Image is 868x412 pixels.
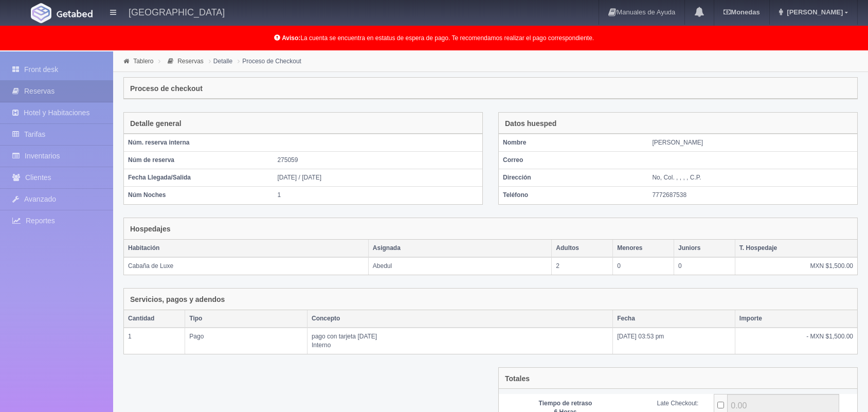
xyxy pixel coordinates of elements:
[124,257,368,275] td: Cabaña de Luxe
[273,187,482,204] td: 1
[735,310,857,328] th: Importe
[648,134,857,152] td: [PERSON_NAME]
[273,152,482,169] td: 275059
[133,58,153,65] a: Tablero
[505,375,530,383] h4: Totales
[784,8,843,16] span: [PERSON_NAME]
[735,240,857,257] th: T. Hospedaje
[124,134,273,152] th: Núm. reserva interna
[622,399,706,408] div: Late Checkout:
[124,169,273,187] th: Fecha Llegada/Salida
[735,257,857,275] td: MXN $1,500.00
[185,328,308,354] td: Pago
[674,257,735,275] td: 0
[124,152,273,169] th: Núm de reserva
[57,10,93,17] img: Getabed
[124,310,185,328] th: Cantidad
[130,85,203,93] h4: Proceso de checkout
[648,169,857,187] td: No, Col. , , , , C.P.
[674,240,735,257] th: Juniors
[130,225,171,233] h4: Hospedajes
[505,120,556,128] h4: Datos huesped
[717,402,724,408] input: ...
[185,310,308,328] th: Tipo
[499,134,648,152] th: Nombre
[368,240,552,257] th: Asignada
[499,152,648,169] th: Correo
[613,328,735,354] td: [DATE] 03:53 pm
[307,310,612,328] th: Concepto
[613,257,674,275] td: 0
[613,240,674,257] th: Menores
[368,257,552,275] td: Abedul
[273,169,482,187] td: [DATE] / [DATE]
[648,187,857,204] td: 7772687538
[552,257,613,275] td: 2
[31,3,51,23] img: Getabed
[282,34,300,42] b: Aviso:
[129,5,225,18] h4: [GEOGRAPHIC_DATA]
[735,328,857,354] td: - MXN $1,500.00
[499,169,648,187] th: Dirección
[206,56,235,66] li: Detalle
[124,328,185,354] td: 1
[177,58,204,65] a: Reservas
[499,187,648,204] th: Teléfono
[235,56,304,66] li: Proceso de Checkout
[130,120,182,128] h4: Detalle general
[552,240,613,257] th: Adultos
[307,328,612,354] td: pago con tarjeta [DATE] Interno
[130,296,225,303] h4: Servicios, pagos y adendos
[613,310,735,328] th: Fecha
[124,187,273,204] th: Núm Noches
[124,240,368,257] th: Habitación
[724,8,759,16] b: Monedas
